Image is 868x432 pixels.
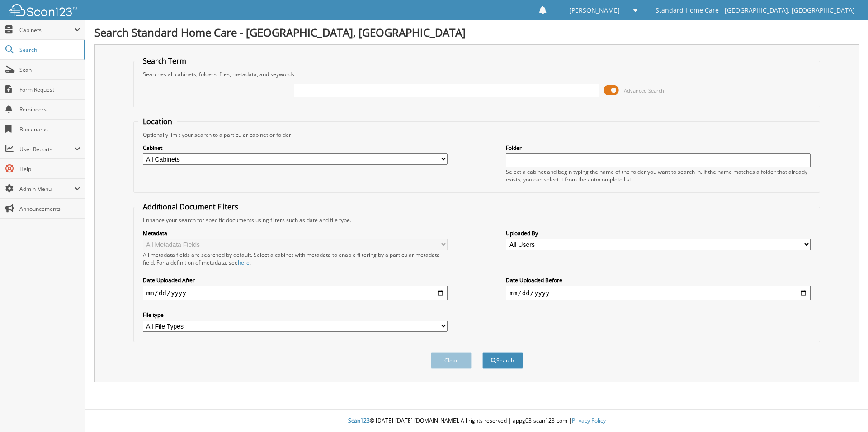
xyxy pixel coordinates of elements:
label: Metadata [143,229,448,237]
span: Bookmarks [19,125,80,133]
legend: Search Term [138,56,191,66]
label: Date Uploaded After [143,276,448,284]
legend: Location [138,116,177,126]
span: Scan [19,66,80,74]
div: Optionally limit your search to a particular cabinet or folder [138,131,816,139]
span: Scan123 [348,417,370,424]
span: [PERSON_NAME] [569,8,620,13]
span: Standard Home Care - [GEOGRAPHIC_DATA], [GEOGRAPHIC_DATA] [656,8,855,13]
span: Cabinets [19,26,74,34]
legend: Additional Document Filters [138,202,243,212]
img: scan123-logo-white.svg [9,4,77,16]
div: Select a cabinet and begin typing the name of the folder you want to search in. If the name match... [506,168,811,183]
a: here [238,259,250,266]
button: Search [482,352,523,369]
span: Form Request [19,86,80,93]
label: Date Uploaded Before [506,276,811,284]
span: Admin Menu [19,185,74,193]
span: Search [19,46,79,54]
span: Announcements [19,205,80,213]
label: Uploaded By [506,229,811,237]
button: Clear [431,352,472,369]
span: Reminders [19,106,80,113]
input: start [143,286,448,300]
h1: Search Standard Home Care - [GEOGRAPHIC_DATA], [GEOGRAPHIC_DATA] [94,25,859,40]
span: User Reports [19,145,74,153]
label: Folder [506,144,811,152]
span: Advanced Search [624,87,664,94]
a: Privacy Policy [572,417,606,424]
div: © [DATE]-[DATE] [DOMAIN_NAME]. All rights reserved | appg03-scan123-com | [85,410,868,432]
div: Enhance your search for specific documents using filters such as date and file type. [138,216,816,224]
input: end [506,286,811,300]
div: All metadata fields are searched by default. Select a cabinet with metadata to enable filtering b... [143,251,448,266]
div: Searches all cabinets, folders, files, metadata, and keywords [138,70,816,78]
label: File type [143,311,448,319]
span: Help [19,165,80,173]
label: Cabinet [143,144,448,152]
